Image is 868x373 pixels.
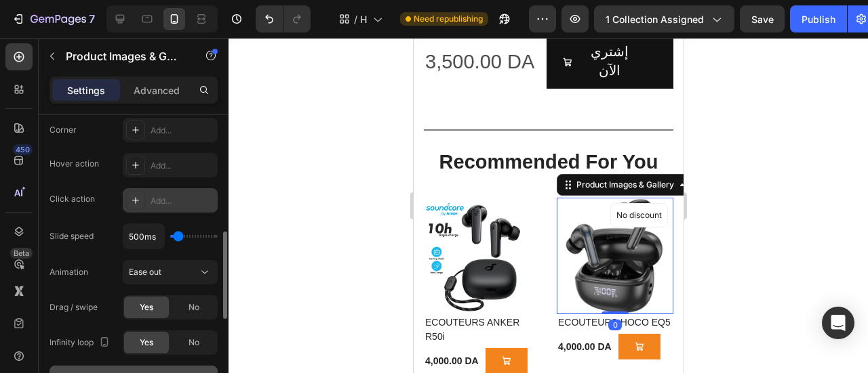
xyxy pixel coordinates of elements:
[802,12,835,26] div: Publish
[143,301,199,317] div: 4,000.00 DA
[10,276,127,307] a: ECOUTEURS ANKER R50i
[67,83,105,97] p: Settings
[606,12,704,26] span: 1 collection assigned
[13,144,33,155] div: 450
[123,224,164,248] input: Auto
[89,11,95,27] p: 7
[790,5,847,32] button: Publish
[134,83,180,97] p: Advanced
[414,38,684,373] iframe: Design area
[50,301,98,313] div: Drag / swipe
[751,14,774,25] span: Save
[50,334,113,352] div: Infinity loop
[151,125,214,137] div: Add...
[151,160,214,172] div: Add...
[189,301,199,313] span: No
[50,158,99,170] div: Hover action
[140,336,153,349] span: Yes
[50,193,95,205] div: Click action
[50,230,94,242] div: Slide speed
[740,5,785,32] button: Save
[140,301,153,313] span: Yes
[50,124,77,136] div: Corner
[203,171,248,183] p: No discount
[10,248,33,259] div: Beta
[177,6,215,39] span: إشتري الآن
[594,5,734,32] button: 1 collection assigned
[160,141,263,153] div: Product Images & Gallery
[5,5,101,32] button: 7
[143,276,260,293] a: ECOUTEURS HOCO EQ5
[414,13,483,25] span: Need republishing
[256,5,311,32] div: Undo/Redo
[10,315,66,332] div: 4,000.00 DA
[151,195,214,207] div: Add...
[50,266,88,278] div: Animation
[354,12,357,26] span: /
[10,160,127,276] a: ECOUTEURS ANKER R50i
[360,12,368,26] span: HIGH-TECH COLLECTION
[123,260,218,284] button: Ease out
[822,307,854,339] div: Open Intercom Messenger
[12,112,258,137] p: Recommended For You
[129,267,161,277] span: Ease out
[66,48,181,64] p: Product Images & Gallery
[189,336,199,349] span: No
[195,282,208,292] div: 0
